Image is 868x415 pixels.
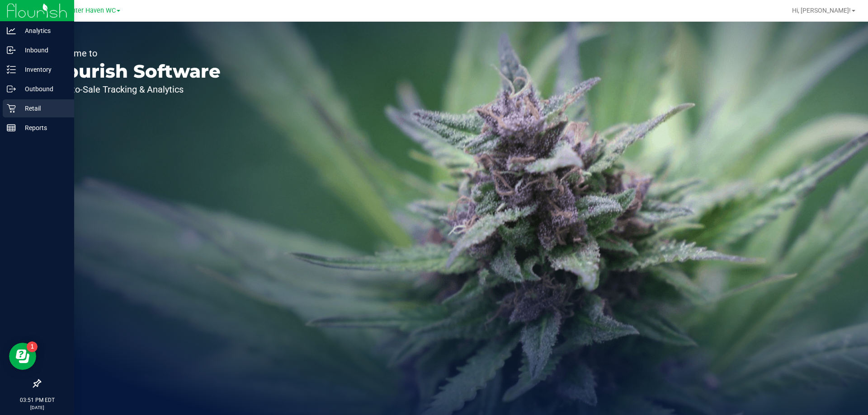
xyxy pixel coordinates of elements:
[7,104,16,113] inline-svg: Retail
[49,85,221,94] p: Seed-to-Sale Tracking & Analytics
[4,404,70,411] p: [DATE]
[16,25,70,36] p: Analytics
[16,64,70,75] p: Inventory
[16,84,70,94] p: Outbound
[16,122,70,133] p: Reports
[4,396,70,404] p: 03:51 PM EDT
[792,7,851,14] span: Hi, [PERSON_NAME]!
[64,7,116,14] span: Winter Haven WC
[9,343,36,370] iframe: Resource center
[7,84,16,93] inline-svg: Outbound
[7,65,16,74] inline-svg: Inventory
[27,341,38,352] iframe: Resource center unread badge
[49,62,221,80] p: Flourish Software
[16,103,70,114] p: Retail
[49,49,221,58] p: Welcome to
[7,26,16,35] inline-svg: Analytics
[16,45,70,56] p: Inbound
[7,46,16,55] inline-svg: Inbound
[7,123,16,132] inline-svg: Reports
